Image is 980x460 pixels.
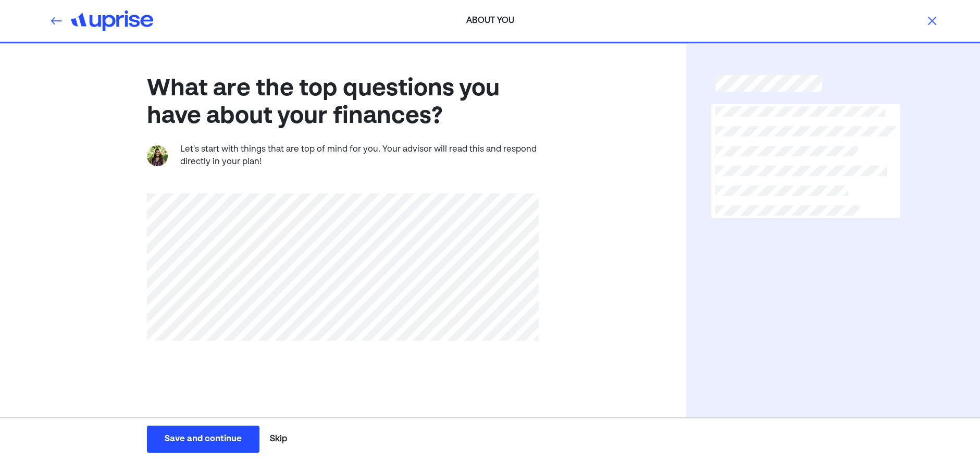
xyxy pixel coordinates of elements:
div: Let's start with things that are top of mind for you. Your advisor will read this and respond dir... [180,143,539,168]
div: ABOUT YOU [342,15,638,27]
button: Skip [266,426,291,452]
div: What are the top questions you have about your finances? [147,76,539,131]
button: Save and continue [147,426,259,453]
div: Save and continue [165,433,242,445]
